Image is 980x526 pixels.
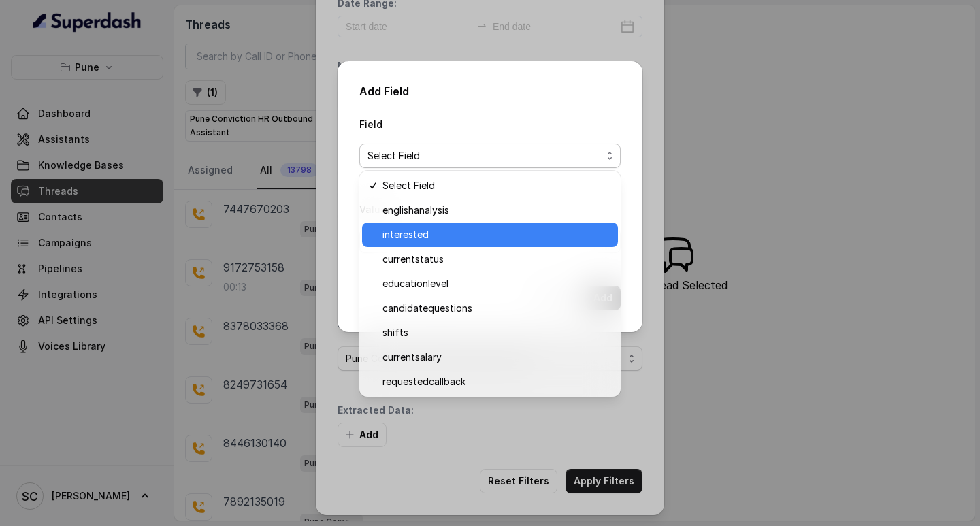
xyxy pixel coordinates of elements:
span: interested [382,227,610,243]
span: candidatequestions [382,300,610,316]
span: educationlevel [382,276,610,292]
div: Select Field [359,171,621,397]
span: englishanalysis [382,202,610,218]
span: shifts [382,325,610,341]
button: Select Field [359,144,621,168]
span: currentsalary [382,349,610,365]
span: requestedcallback [382,374,610,390]
span: Select Field [367,148,602,164]
span: Select Field [382,178,610,194]
span: currentstatus [382,251,610,267]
